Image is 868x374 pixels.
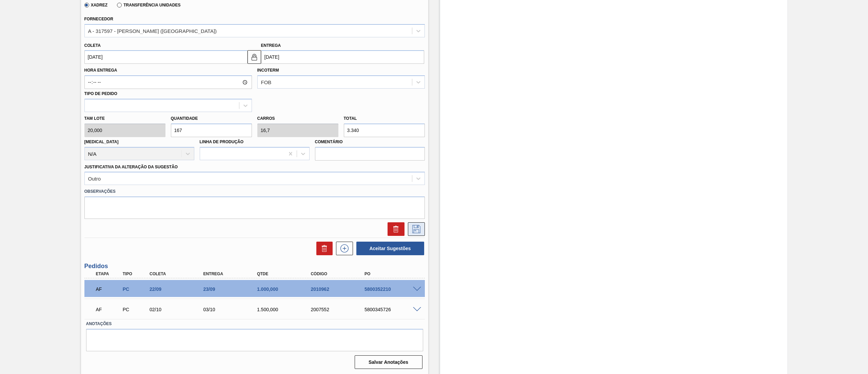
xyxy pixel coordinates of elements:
[315,137,425,147] label: Comentário
[201,286,263,292] div: 23/09/2025
[117,3,180,7] label: Transferência Unidades
[309,286,370,292] div: 2010962
[353,241,425,256] div: Aceitar Sugestões
[84,91,117,96] label: Tipo de pedido
[255,272,317,276] div: Qtde
[84,43,101,48] label: Coleta
[355,355,422,369] button: Salvar Anotações
[257,68,279,73] label: Incoterm
[201,272,263,276] div: Entrega
[84,66,252,75] label: Hora Entrega
[84,263,425,270] h3: Pedidos
[384,222,405,236] div: Excluir Sugestão
[86,319,423,329] label: Anotações
[84,114,165,124] label: Tam lote
[148,272,209,276] div: Coleta
[148,286,209,292] div: 22/09/2025
[94,272,123,276] div: Etapa
[405,222,425,236] div: Salvar Sugestão
[84,165,178,169] label: Justificativa da Alteração da Sugestão
[261,50,424,64] input: dd/mm/yyyy
[84,50,248,64] input: dd/mm/yyyy
[121,272,150,276] div: Tipo
[363,307,424,312] div: 5800345726
[309,307,370,312] div: 2007552
[148,307,209,312] div: 02/10/2025
[84,17,113,21] label: Fornecedor
[257,116,275,121] label: Carros
[261,43,281,48] label: Entrega
[84,139,119,144] label: [MEDICAL_DATA]
[333,242,353,255] div: Nova sugestão
[356,242,424,255] button: Aceitar Sugestões
[313,242,333,255] div: Excluir Sugestões
[201,307,263,312] div: 03/10/2025
[94,302,123,317] div: Aguardando Faturamento
[171,116,198,121] label: Quantidade
[363,272,424,276] div: PO
[84,187,425,197] label: Observações
[96,286,122,292] p: AF
[84,3,108,7] label: Xadrez
[255,286,317,292] div: 1.000,000
[88,28,217,34] div: A - 317597 - [PERSON_NAME] ([GEOGRAPHIC_DATA])
[261,79,272,85] div: FOB
[200,139,244,144] label: Linha de Produção
[309,272,370,276] div: Código
[121,286,150,292] div: Pedido de Compra
[96,307,122,312] p: AF
[248,50,261,64] button: locked
[255,307,317,312] div: 1.500,000
[121,307,150,312] div: Pedido de Compra
[344,116,357,121] label: Total
[363,286,424,292] div: 5800352210
[88,176,101,182] div: Outro
[94,282,123,297] div: Aguardando Faturamento
[250,53,258,61] img: locked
